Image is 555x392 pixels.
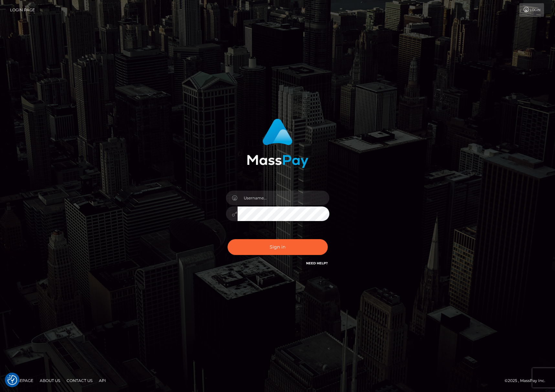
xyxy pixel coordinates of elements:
[228,239,328,255] button: Sign in
[519,3,544,17] a: Login
[505,377,550,384] div: © 2025 , MassPay Inc.
[10,3,35,17] a: Login Page
[64,376,95,386] a: Contact Us
[37,376,63,386] a: About Us
[238,191,329,205] input: Username...
[306,261,328,265] a: Need Help?
[96,376,109,386] a: API
[7,375,17,385] button: Consent Preferences
[7,376,36,386] a: Homepage
[7,375,17,385] img: Revisit consent button
[247,119,308,168] img: MassPay Login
